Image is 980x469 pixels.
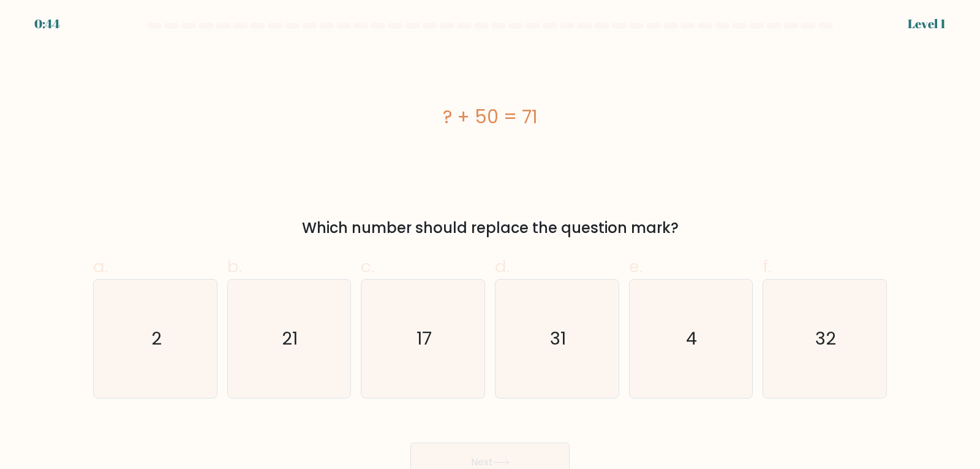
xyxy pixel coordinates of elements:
[629,254,643,278] span: e.
[34,15,60,33] div: 0:44
[227,254,242,278] span: b.
[908,15,946,33] div: Level 1
[151,326,162,351] text: 2
[100,217,880,239] div: Which number should replace the question mark?
[495,254,510,278] span: d.
[282,326,298,351] text: 21
[93,103,887,131] div: ? + 50 = 71
[417,326,432,351] text: 17
[361,254,374,278] span: c.
[763,254,771,278] span: f.
[550,326,566,351] text: 31
[687,326,698,351] text: 4
[816,326,837,351] text: 32
[93,254,108,278] span: a.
